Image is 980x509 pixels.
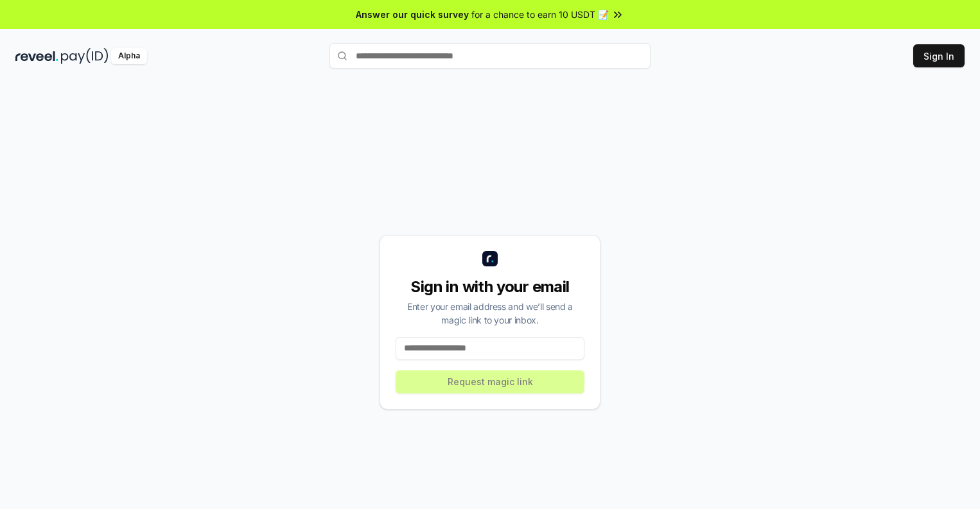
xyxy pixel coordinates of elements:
[396,300,584,327] div: Enter your email address and we’ll send a magic link to your inbox.
[913,44,965,67] button: Sign In
[61,48,109,64] img: pay_id
[471,8,609,21] span: for a chance to earn 10 USDT 📝
[15,48,58,64] img: reveel_dark
[396,277,584,297] div: Sign in with your email
[356,8,469,21] span: Answer our quick survey
[482,251,498,266] img: logo_small
[111,48,147,64] div: Alpha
